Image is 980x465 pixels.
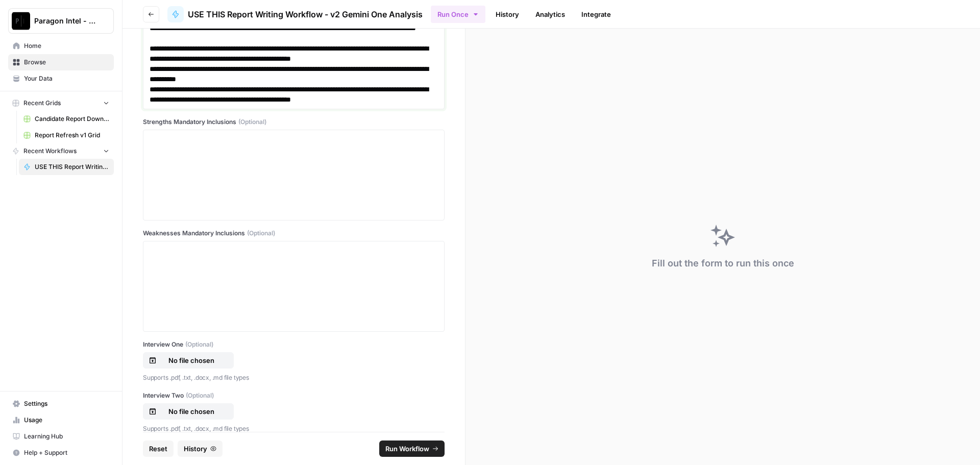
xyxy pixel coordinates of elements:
[143,229,445,238] label: Weaknesses Mandatory Inclusions
[184,444,207,454] span: History
[186,391,214,400] span: (Optional)
[8,428,114,445] a: Learning Hub
[8,54,114,70] a: Browse
[143,424,445,434] p: Supports .pdf, .txt, .docx, .md file types
[431,6,485,23] button: Run Once
[24,415,109,425] span: Usage
[24,432,109,441] span: Learning Hub
[19,159,114,175] a: USE THIS Report Writing Workflow - v2 Gemini One Analysis
[24,399,109,408] span: Settings
[188,8,423,20] span: USE THIS Report Writing Workflow - v2 Gemini One Analysis
[24,41,109,51] span: Home
[159,406,224,417] p: No file chosen
[143,352,234,369] button: No file chosen
[8,70,114,87] a: Your Data
[143,373,445,383] p: Supports .pdf, .txt, .docx, .md file types
[167,6,423,22] a: USE THIS Report Writing Workflow - v2 Gemini One Analysis
[23,99,61,108] span: Recent Grids
[8,143,114,159] button: Recent Workflows
[143,440,174,457] button: Reset
[8,95,114,111] button: Recent Grids
[149,444,167,454] span: Reset
[238,117,266,127] span: (Optional)
[8,412,114,428] a: Usage
[12,12,30,30] img: Paragon Intel - Bill / Ty / Colby R&D Logo
[178,440,223,457] button: History
[35,131,109,140] span: Report Refresh v1 Grid
[379,440,445,457] button: Run Workflow
[23,146,77,156] span: Recent Workflows
[489,6,525,22] a: History
[34,16,96,26] span: Paragon Intel - Bill / Ty / [PERSON_NAME] R&D
[529,6,571,22] a: Analytics
[143,403,234,420] button: No file chosen
[24,58,109,67] span: Browse
[185,340,213,349] span: (Optional)
[143,391,445,400] label: Interview Two
[19,111,114,127] a: Candidate Report Download Sheet
[8,38,114,54] a: Home
[247,229,275,238] span: (Optional)
[385,444,429,454] span: Run Workflow
[8,8,114,34] button: Workspace: Paragon Intel - Bill / Ty / Colby R&D
[19,127,114,143] a: Report Refresh v1 Grid
[35,162,109,172] span: USE THIS Report Writing Workflow - v2 Gemini One Analysis
[143,340,445,349] label: Interview One
[24,448,109,457] span: Help + Support
[159,355,224,365] p: No file chosen
[24,74,109,83] span: Your Data
[652,256,794,271] div: Fill out the form to run this once
[143,117,445,127] label: Strengths Mandatory Inclusions
[35,114,109,124] span: Candidate Report Download Sheet
[8,396,114,412] a: Settings
[8,445,114,461] button: Help + Support
[575,6,617,22] a: Integrate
